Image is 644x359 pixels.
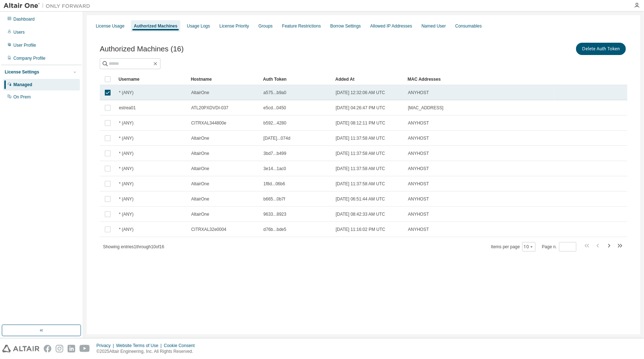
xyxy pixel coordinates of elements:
[336,166,385,172] span: [DATE] 11:37:58 AM UTC
[336,151,385,156] span: [DATE] 11:37:58 AM UTC
[455,23,482,29] div: Consumables
[4,2,94,9] img: Altair One
[336,227,385,232] span: [DATE] 11:16:02 PM UTC
[119,90,134,96] span: * (ANY)
[335,73,402,85] div: Added At
[44,345,51,352] img: facebook.svg
[330,23,361,29] div: Borrow Settings
[13,42,36,48] div: User Profile
[5,69,39,75] div: License Settings
[263,73,330,85] div: Auth Token
[336,196,385,202] span: [DATE] 06:51:44 AM UTC
[191,181,209,187] span: AltairOne
[119,196,134,202] span: * (ANY)
[408,105,443,111] span: [MAC_ADDRESS]
[96,343,116,349] div: Privacy
[408,166,429,172] span: ANYHOST
[408,151,429,156] span: ANYHOST
[191,196,209,202] span: AltairOne
[100,45,184,53] span: Authorized Machines (16)
[96,23,124,29] div: License Usage
[116,343,164,349] div: Website Terms of Use
[119,120,134,126] span: * (ANY)
[336,211,385,217] span: [DATE] 08:42:33 AM UTC
[164,343,199,349] div: Cookie Consent
[408,90,429,96] span: ANYHOST
[191,227,226,232] span: CITRXAL32e0004
[263,120,286,126] span: b592...4280
[408,135,429,141] span: ANYHOST
[524,244,534,250] button: 10
[191,211,209,217] span: AltairOne
[119,105,136,111] span: estrea01
[13,29,25,35] div: Users
[103,244,164,249] span: Showing entries 1 through 10 of 16
[408,73,551,85] div: MAC Addresses
[263,151,286,156] span: 3bd7...b499
[258,23,272,29] div: Groups
[56,345,63,352] img: instagram.svg
[191,135,209,141] span: AltairOne
[13,82,32,88] div: Managed
[119,211,134,217] span: * (ANY)
[191,105,228,111] span: ATL20PXDVDI-037
[191,151,209,156] span: AltairOne
[263,105,286,111] span: e5cd...0450
[13,16,35,22] div: Dashboard
[370,23,412,29] div: Allowed IP Addresses
[408,227,429,232] span: ANYHOST
[336,181,385,187] span: [DATE] 11:37:58 AM UTC
[263,135,290,141] span: [DATE]...074d
[96,349,199,355] p: © 2025 Altair Engineering, Inc. All Rights Reserved.
[263,211,286,217] span: 9633...8923
[119,227,134,232] span: * (ANY)
[119,135,134,141] span: * (ANY)
[263,196,285,202] span: b665...0b7f
[576,43,626,55] button: Delete Auth Token
[336,135,385,141] span: [DATE] 11:37:58 AM UTC
[134,23,177,29] div: Authorized Machines
[68,345,75,352] img: linkedin.svg
[119,73,185,85] div: Username
[119,151,134,156] span: * (ANY)
[408,211,429,217] span: ANYHOST
[336,120,385,126] span: [DATE] 08:12:11 PM UTC
[421,23,446,29] div: Named User
[187,23,210,29] div: Usage Logs
[336,105,385,111] span: [DATE] 04:26:47 PM UTC
[191,120,226,126] span: CITRXAL344800e
[263,227,286,232] span: d76b...bde5
[408,120,429,126] span: ANYHOST
[191,90,209,96] span: AltairOne
[219,23,249,29] div: License Priority
[263,90,286,96] span: a575...b9a0
[13,94,31,100] div: On Prem
[191,73,257,85] div: Hostname
[80,345,90,352] img: youtube.svg
[119,181,134,187] span: * (ANY)
[336,90,385,96] span: [DATE] 12:32:06 AM UTC
[191,166,209,172] span: AltairOne
[408,196,429,202] span: ANYHOST
[542,242,576,252] span: Page n.
[263,166,286,172] span: 3e14...1ac0
[491,242,536,252] span: Items per page
[282,23,321,29] div: Feature Restrictions
[119,166,134,172] span: * (ANY)
[2,345,39,352] img: altair_logo.svg
[13,55,46,61] div: Company Profile
[263,181,285,187] span: 1f8d...06b6
[408,181,429,187] span: ANYHOST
